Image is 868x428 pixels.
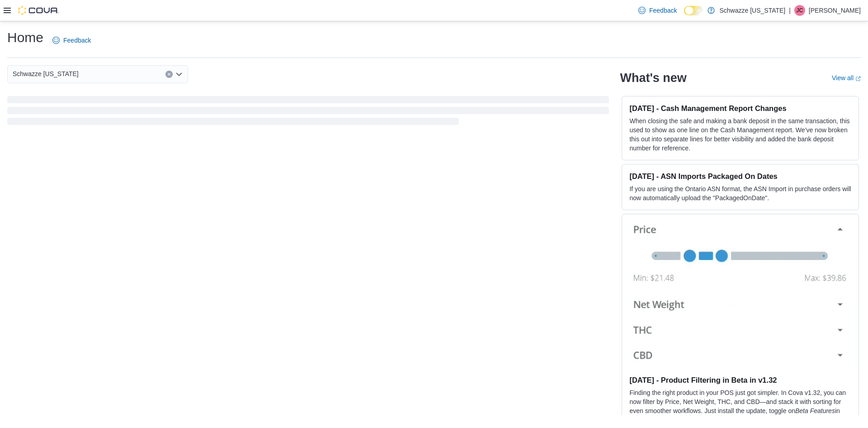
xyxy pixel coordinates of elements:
[7,29,43,47] h1: Home
[789,5,791,16] p: |
[809,5,861,16] p: [PERSON_NAME]
[635,1,680,19] a: Feedback
[7,98,609,127] span: Loading
[13,68,79,79] span: Schwazze [US_STATE]
[175,71,183,78] button: Open list of options
[49,31,94,49] a: Feedback
[649,6,677,15] span: Feedback
[18,6,59,15] img: Cova
[629,104,851,113] h3: [DATE] - Cash Management Report Changes
[684,6,703,15] input: Dark Mode
[629,172,851,181] h3: [DATE] - ASN Imports Packaged On Dates
[165,71,173,78] button: Clear input
[620,71,686,85] h2: What's new
[629,184,851,202] p: If you are using the Ontario ASN format, the ASN Import in purchase orders will now automatically...
[63,36,91,45] span: Feedback
[855,76,861,82] svg: External link
[684,15,684,16] span: Dark Mode
[794,5,805,16] div: Justin Cleer
[832,74,861,82] a: View allExternal link
[719,5,785,16] p: Schwazze [US_STATE]
[795,407,835,414] em: Beta Features
[629,116,851,153] p: When closing the safe and making a bank deposit in the same transaction, this used to show as one...
[629,375,851,385] h3: [DATE] - Product Filtering in Beta in v1.32
[797,5,803,16] span: JC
